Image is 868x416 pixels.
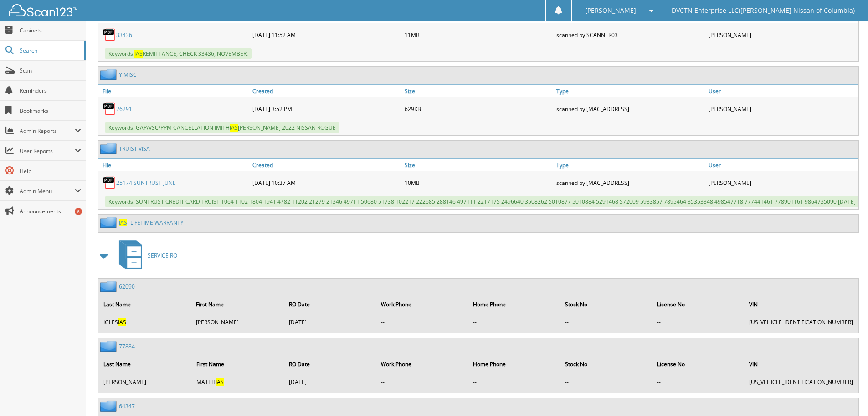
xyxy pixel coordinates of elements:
th: VIN [745,355,858,374]
div: [PERSON_NAME] [706,26,858,44]
div: [DATE] 10:37 AM [250,174,402,192]
th: Last Name [99,355,191,374]
div: scanned by [MAC_ADDRESS] [554,100,706,118]
a: TRUIST VISA [119,145,150,153]
img: folder2.png [100,400,119,412]
img: folder2.png [100,217,119,228]
a: SERVICE RO [113,237,177,274]
td: -- [560,315,652,330]
td: -- [468,315,560,330]
a: Created [250,159,402,171]
a: IAS- LIFETIME WARRANTY [119,219,184,226]
td: IGLES [99,315,190,330]
span: Keywords: REMITTANCE, CHECK 33436, NOVEMBER, [105,48,252,59]
td: -- [376,315,467,330]
img: folder2.png [100,341,119,352]
span: [PERSON_NAME] [585,8,636,13]
a: Size [402,85,555,97]
a: 26291 [116,105,132,113]
span: DVCTN Enterprise LLC([PERSON_NAME] Nissan of Columbia) [672,8,855,13]
img: scan123-logo-white.svg [9,4,77,16]
th: First Name [191,295,283,314]
td: [US_VEHICLE_IDENTIFICATION_NUMBER] [745,374,858,390]
span: Announcements [20,207,81,215]
th: Work Phone [376,295,467,314]
th: Stock No [560,295,652,314]
span: Admin Menu [20,187,75,195]
span: SERVICE RO [148,252,177,259]
td: [PERSON_NAME] [191,315,283,330]
div: 6 [75,208,82,215]
span: Help [20,167,81,175]
td: MATTH [192,374,283,390]
span: User Reports [20,147,75,155]
a: Size [402,159,555,171]
span: IAS [230,124,238,132]
th: RO Date [284,355,375,374]
iframe: Chat Widget [822,372,868,416]
th: License No [652,295,744,314]
th: Stock No [560,355,652,374]
a: Created [250,85,402,97]
div: 10MB [402,174,555,192]
a: 62090 [119,283,135,290]
img: folder2.png [100,281,119,292]
img: PDF.png [103,28,116,42]
a: User [706,85,858,97]
th: RO Date [284,295,375,314]
td: [US_VEHICLE_IDENTIFICATION_NUMBER] [745,315,858,330]
th: VIN [745,295,858,314]
a: 77884 [119,342,135,350]
td: -- [652,315,744,330]
a: 25174 SUNTRUST JUNE [116,179,176,187]
th: First Name [192,355,283,374]
th: License No [652,355,744,374]
td: [DATE] [284,374,375,390]
a: User [706,159,858,171]
div: [PERSON_NAME] [706,100,858,118]
span: Reminders [20,87,81,95]
div: [DATE] 11:52 AM [250,26,402,44]
a: File [98,159,250,171]
th: Home Phone [468,355,560,374]
span: Bookmarks [20,107,81,115]
div: 629KB [402,100,555,118]
img: folder2.png [100,143,119,154]
a: Y MISC [119,71,137,79]
a: 33436 [116,31,132,39]
td: [DATE] [284,315,375,330]
div: [DATE] 3:52 PM [250,100,402,118]
span: IAS [134,50,143,58]
td: [PERSON_NAME] [99,374,191,390]
span: IAS [216,378,224,386]
td: -- [560,374,652,390]
a: 64347 [119,402,135,410]
th: Home Phone [468,295,560,314]
td: -- [468,374,560,390]
div: scanned by [MAC_ADDRESS] [554,174,706,192]
a: Type [554,85,706,97]
div: 11MB [402,26,555,44]
div: [PERSON_NAME] [706,174,858,192]
img: folder2.png [100,69,119,80]
span: Admin Reports [20,127,75,135]
div: scanned by SCANNER03 [554,26,706,44]
span: Scan [20,67,81,74]
span: IAS [119,219,127,226]
span: IAS [118,318,126,326]
span: Cabinets [20,26,81,34]
th: Last Name [99,295,190,314]
a: Type [554,159,706,171]
th: Work Phone [376,355,467,374]
td: -- [652,374,744,390]
td: -- [376,374,467,390]
a: File [98,85,250,97]
img: PDF.png [103,176,116,190]
img: PDF.png [103,102,116,116]
span: Search [20,47,80,54]
span: Keywords: GAP/VSC/PPM CANCELLATION IMITH [PERSON_NAME] 2022 NISSAN ROGUE [105,122,339,133]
